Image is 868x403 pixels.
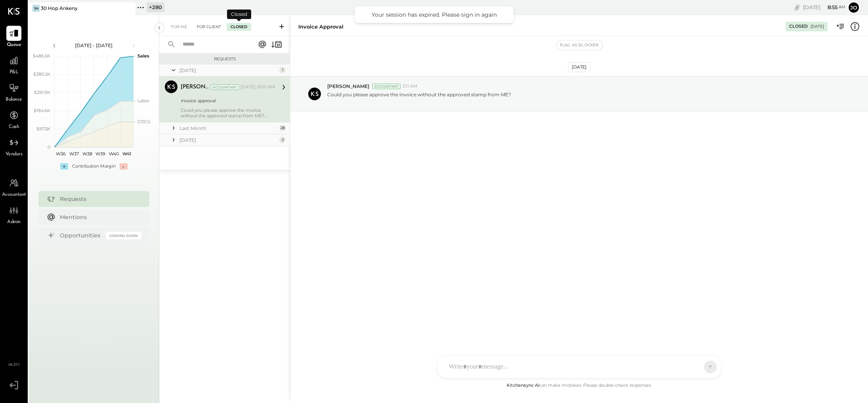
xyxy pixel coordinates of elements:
[34,108,50,113] text: $194.6K
[803,4,845,11] div: [DATE]
[36,126,50,132] text: $97.3K
[298,23,343,31] div: Invoice approval
[60,231,102,239] div: Opportunities
[6,151,23,158] span: Vendors
[279,67,286,73] div: 1
[0,108,27,131] a: Cash
[847,1,860,14] button: Jo
[179,67,277,74] div: [DATE]
[34,90,50,95] text: $291.9K
[181,83,209,91] div: [PERSON_NAME]
[10,69,19,76] span: P&L
[41,5,78,11] div: 30 Hop Ankeny
[789,23,808,30] div: Closed
[793,3,801,11] div: copy link
[0,203,27,226] a: Admin
[120,163,128,170] div: -
[137,53,149,59] text: Sales
[33,71,50,77] text: $389.2K
[6,96,22,103] span: Balance
[167,23,191,31] div: For Me
[211,84,239,90] div: Accountant
[2,191,26,199] span: Accountant
[557,40,602,50] button: Flag as Blocker
[240,84,275,90] div: [DATE], 8:00 AM
[69,151,79,157] text: W37
[72,163,116,170] div: Contribution Margin
[109,151,118,157] text: W40
[48,144,50,150] text: 0
[7,42,21,49] span: Queue
[181,97,273,105] div: Invoice approval
[56,151,66,157] text: W36
[106,232,141,239] div: Coming Soon
[0,53,27,76] a: P&L
[0,80,27,103] a: Balance
[60,163,68,170] div: +
[279,137,286,143] div: 2
[227,10,251,19] div: Closed
[179,125,277,132] div: Last Month
[60,42,128,49] div: [DATE] - [DATE]
[163,56,286,62] div: Requests
[0,26,27,49] a: Queue
[181,107,275,118] div: Could you please approve the invoice without the approved stamp from ME?
[363,11,506,18] div: Your session has expired. Please sign in again
[9,124,19,131] span: Cash
[0,135,27,158] a: Vendors
[122,151,131,157] text: W41
[568,62,590,72] div: [DATE]
[32,5,40,12] div: 3H
[811,24,824,29] div: [DATE]
[372,84,401,89] div: Accountant
[33,53,50,59] text: $486.5K
[193,23,225,31] div: For Client
[179,137,277,143] div: [DATE]
[7,219,21,226] span: Admin
[327,83,369,90] span: [PERSON_NAME]
[279,125,286,131] div: 28
[95,151,105,157] text: W39
[82,151,92,157] text: W38
[147,2,164,12] div: + 280
[327,91,511,105] p: Could you please approve the invoice without the approved stamp from ME?
[137,119,151,124] text: COGS
[403,83,418,90] span: 3:11 AM
[60,195,137,203] div: Requests
[0,176,27,199] a: Accountant
[60,213,137,221] div: Mentions
[137,98,149,103] text: Labor
[227,23,251,31] div: Closed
